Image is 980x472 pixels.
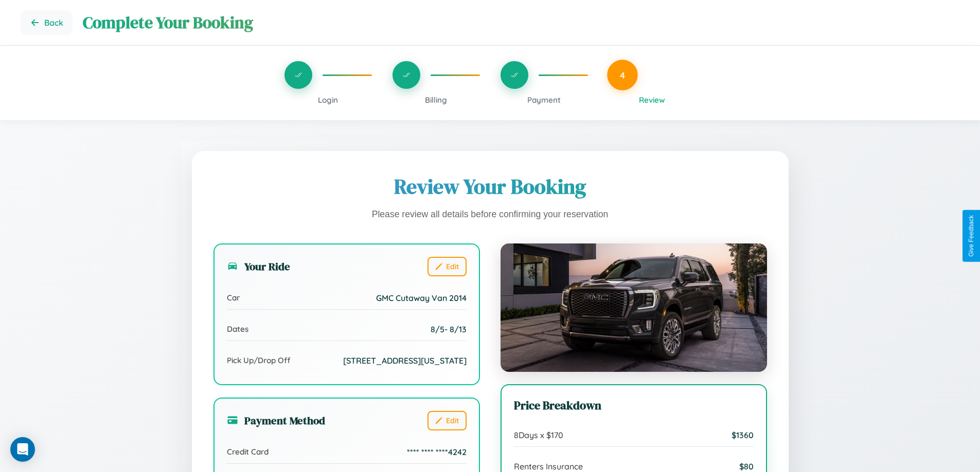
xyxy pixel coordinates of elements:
span: Pick Up/Drop Off [227,355,291,365]
span: Credit Card [227,447,269,457]
span: $ 1360 [732,430,754,440]
span: Car [227,293,240,303]
button: Edit [427,411,467,430]
span: Renters Insurance [514,461,583,471]
span: Payment [527,95,561,105]
div: Open Intercom Messenger [10,437,35,462]
span: Billing [425,95,447,105]
span: 8 Days x $ 170 [514,430,563,440]
span: $ 80 [739,461,754,471]
h3: Payment Method [227,413,325,428]
h3: Price Breakdown [514,398,754,413]
span: Review [639,95,665,105]
div: Give Feedback [968,215,975,257]
h3: Your Ride [227,259,290,274]
button: Go back [21,10,73,35]
img: GMC Cutaway Van [501,243,767,372]
span: Dates [227,324,248,334]
button: Edit [427,257,467,276]
span: 4 [620,69,625,81]
span: Login [318,95,338,105]
h1: Review Your Booking [213,173,767,200]
h1: Complete Your Booking [83,11,959,34]
span: GMC Cutaway Van 2014 [376,293,467,303]
span: [STREET_ADDRESS][US_STATE] [343,355,467,366]
p: Please review all details before confirming your reservation [213,206,767,223]
span: 8 / 5 - 8 / 13 [431,324,467,334]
